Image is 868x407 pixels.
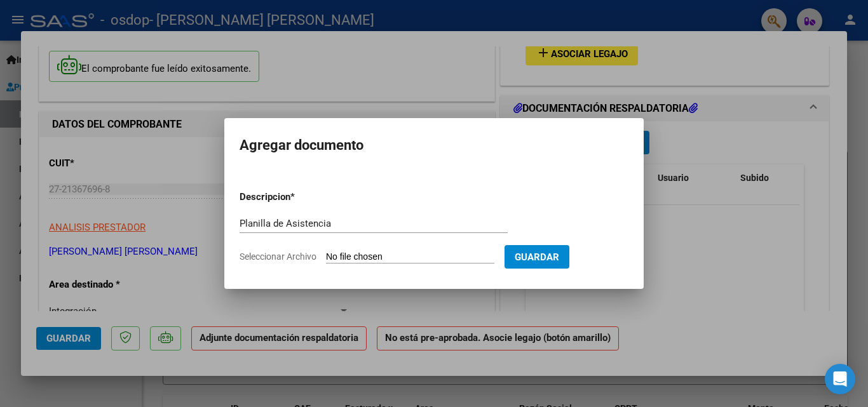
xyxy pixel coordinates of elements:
span: Guardar [515,251,559,263]
span: Seleccionar Archivo [240,251,316,262]
p: Descripcion [240,190,356,204]
h2: Agregar documento [240,133,628,157]
button: Guardar [505,245,569,269]
div: Open Intercom Messenger [825,364,855,394]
